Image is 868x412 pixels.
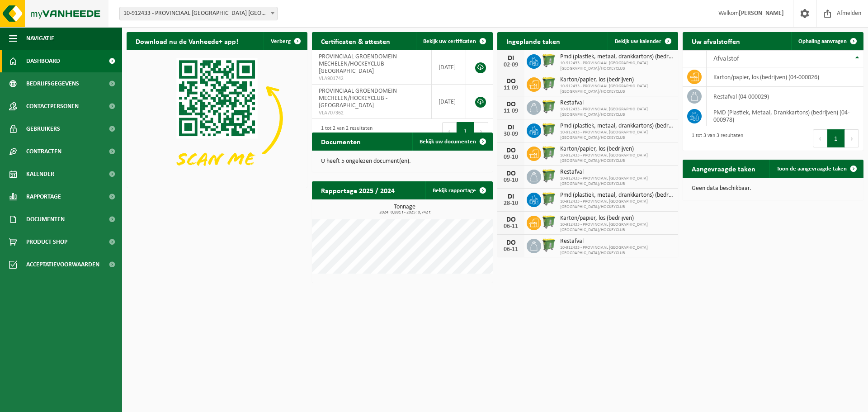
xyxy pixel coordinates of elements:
[502,85,520,91] div: 11-09
[502,154,520,161] div: 09-10
[432,85,466,119] td: [DATE]
[502,177,520,184] div: 09-10
[502,246,520,253] div: 06-11
[26,231,67,253] span: Product Shop
[264,32,307,50] button: Verberg
[692,185,854,192] p: Geen data beschikbaar.
[560,84,674,95] span: 10-912433 - PROVINCIAAL [GEOGRAPHIC_DATA] [GEOGRAPHIC_DATA]/HOCKEYCLUB
[813,129,827,147] button: Previous
[560,146,674,153] span: Karton/papier, los (bedrijven)
[560,61,674,71] span: 10-912433 - PROVINCIAAL [GEOGRAPHIC_DATA] [GEOGRAPHIC_DATA]/HOCKEYCLUB
[26,185,61,208] span: Rapportage
[502,239,520,246] div: DO
[560,99,674,107] span: Restafval
[312,133,370,150] h2: Documenten
[560,199,674,210] span: 10-912433 - PROVINCIAAL [GEOGRAPHIC_DATA] [GEOGRAPHIC_DATA]/HOCKEYCLUB
[608,32,677,50] a: Bekijk uw kalender
[541,237,557,253] img: WB-0770-HPE-GN-51
[497,32,569,50] h2: Ingeplande taken
[687,128,743,148] div: 1 tot 3 van 3 resultaten
[442,122,457,140] button: Previous
[560,245,674,256] span: 10-912433 - PROVINCIAAL [GEOGRAPHIC_DATA] [GEOGRAPHIC_DATA]/HOCKEYCLUB
[312,32,399,50] h2: Certificaten & attesten
[26,140,61,163] span: Contracten
[319,109,425,117] span: VLA707362
[683,160,764,177] h2: Aangevraagde taken
[541,168,557,184] img: WB-0770-HPE-GN-51
[769,160,863,178] a: Toon de aangevraagde taken
[845,129,859,147] button: Next
[560,238,674,245] span: Restafval
[502,170,520,177] div: DO
[798,38,847,44] span: Ophaling aanvragen
[560,192,674,199] span: Pmd (plastiek, metaal, drankkartons) (bedrijven)
[560,169,674,176] span: Restafval
[26,118,60,140] span: Gebruikers
[502,55,520,62] div: DI
[425,181,492,199] a: Bekijk rapportage
[319,88,397,109] span: PROVINCIAAL GROENDOMEIN MECHELEN/HOCKEYCLUB - [GEOGRAPHIC_DATA]
[412,133,492,151] a: Bekijk uw documenten
[127,32,247,50] h2: Download nu de Vanheede+ app!
[777,166,847,172] span: Toon de aangevraagde taken
[615,38,661,44] span: Bekijk uw kalender
[432,50,466,85] td: [DATE]
[560,130,674,141] span: 10-912433 - PROVINCIAAL [GEOGRAPHIC_DATA] [GEOGRAPHIC_DATA]/HOCKEYCLUB
[541,214,557,230] img: WB-0770-HPE-GN-50
[457,122,474,140] button: 1
[26,27,54,50] span: Navigatie
[312,181,404,199] h2: Rapportage 2025 / 2024
[560,222,674,233] span: 10-912433 - PROVINCIAAL [GEOGRAPHIC_DATA] [GEOGRAPHIC_DATA]/HOCKEYCLUB
[707,106,863,126] td: PMD (Plastiek, Metaal, Drankkartons) (bedrijven) (04-000978)
[271,38,291,44] span: Verberg
[502,131,520,137] div: 30-09
[502,62,520,68] div: 02-09
[26,163,54,185] span: Kalender
[560,176,674,187] span: 10-912433 - PROVINCIAAL [GEOGRAPHIC_DATA] [GEOGRAPHIC_DATA]/HOCKEYCLUB
[541,145,557,161] img: WB-0770-HPE-GN-50
[423,38,476,44] span: Bekijk uw certificaten
[119,7,278,20] span: 10-912433 - PROVINCIAAL GROENDOMEIN MECHELEN/HOCKEYCLUB - MECHELEN
[420,139,476,145] span: Bekijk uw documenten
[502,124,520,131] div: DI
[316,204,493,215] h3: Tonnage
[827,129,845,147] button: 1
[541,99,557,114] img: WB-0770-HPE-GN-51
[316,121,373,141] div: 1 tot 2 van 2 resultaten
[319,53,397,75] span: PROVINCIAAL GROENDOMEIN MECHELEN/HOCKEYCLUB - [GEOGRAPHIC_DATA]
[560,215,674,222] span: Karton/papier, los (bedrijven)
[502,216,520,223] div: DO
[541,53,557,68] img: WB-0770-HPE-GN-51
[316,210,493,215] span: 2024: 0,881 t - 2025: 0,742 t
[560,53,674,61] span: Pmd (plastiek, metaal, drankkartons) (bedrijven)
[541,191,557,207] img: WB-0770-HPE-GN-51
[127,50,307,186] img: Download de VHEPlus App
[560,153,674,164] span: 10-912433 - PROVINCIAAL [GEOGRAPHIC_DATA] [GEOGRAPHIC_DATA]/HOCKEYCLUB
[26,50,60,72] span: Dashboard
[713,55,739,62] span: Afvalstof
[683,32,749,50] h2: Uw afvalstoffen
[707,67,863,87] td: karton/papier, los (bedrijven) (04-000026)
[26,95,79,118] span: Contactpersonen
[502,200,520,207] div: 28-10
[416,32,492,50] a: Bekijk uw certificaten
[474,122,488,140] button: Next
[502,101,520,108] div: DO
[707,87,863,106] td: restafval (04-000029)
[502,193,520,200] div: DI
[502,223,520,230] div: 06-11
[502,78,520,85] div: DO
[541,122,557,137] img: WB-0770-HPE-GN-51
[739,10,784,17] strong: [PERSON_NAME]
[502,108,520,114] div: 11-09
[560,76,674,84] span: Karton/papier, los (bedrijven)
[560,107,674,118] span: 10-912433 - PROVINCIAAL [GEOGRAPHIC_DATA] [GEOGRAPHIC_DATA]/HOCKEYCLUB
[26,208,65,231] span: Documenten
[502,147,520,154] div: DO
[560,123,674,130] span: Pmd (plastiek, metaal, drankkartons) (bedrijven)
[120,7,277,20] span: 10-912433 - PROVINCIAAL GROENDOMEIN MECHELEN/HOCKEYCLUB - MECHELEN
[319,75,425,82] span: VLA901742
[26,253,99,276] span: Acceptatievoorwaarden
[26,72,79,95] span: Bedrijfsgegevens
[321,158,484,165] p: U heeft 5 ongelezen document(en).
